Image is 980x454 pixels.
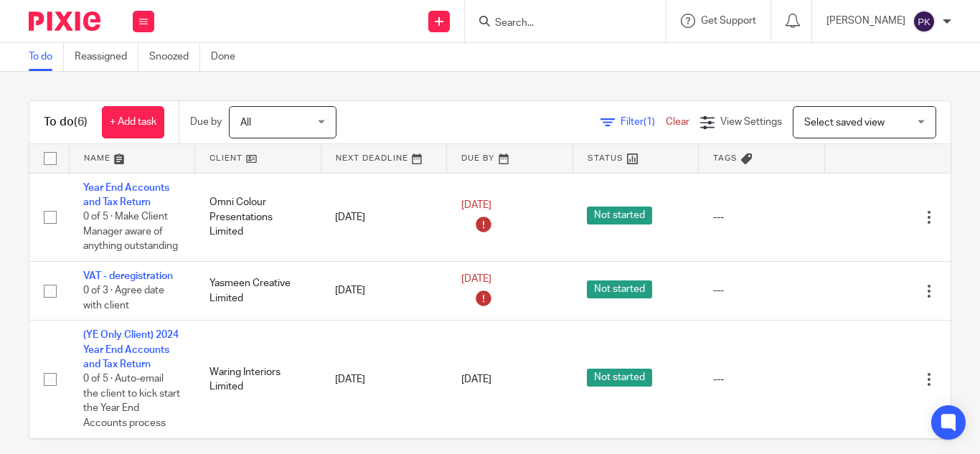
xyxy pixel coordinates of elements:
[713,283,811,298] div: ---
[240,118,251,128] span: All
[461,201,491,211] span: [DATE]
[83,330,179,369] a: (YE Only Client) 2024 Year End Accounts and Tax Return
[720,117,782,127] span: View Settings
[211,43,246,71] a: Done
[321,321,447,438] td: [DATE]
[29,43,64,71] a: To do
[804,118,885,128] span: Select saved view
[321,261,447,320] td: [DATE]
[83,271,173,281] a: VAT - deregistration
[587,369,652,387] span: Not started
[461,275,491,285] span: [DATE]
[713,154,738,162] span: Tags
[74,116,88,128] span: (6)
[83,212,178,251] span: 0 of 5 · Make Client Manager aware of anything outstanding
[701,16,756,26] span: Get Support
[494,17,623,30] input: Search
[195,261,321,320] td: Yasmeen Creative Limited
[321,173,447,261] td: [DATE]
[826,14,905,28] p: [PERSON_NAME]
[102,106,164,138] a: + Add task
[621,117,666,127] span: Filter
[666,117,689,127] a: Clear
[44,115,88,130] h1: To do
[190,115,222,129] p: Due by
[75,43,138,71] a: Reassigned
[149,43,200,71] a: Snoozed
[587,207,652,224] span: Not started
[913,10,936,33] img: svg%3E
[713,210,811,224] div: ---
[83,374,180,429] span: 0 of 5 · Auto-email the client to kick start the Year End Accounts process
[195,321,321,438] td: Waring Interiors Limited
[83,285,164,311] span: 0 of 3 · Agree date with client
[29,11,100,31] img: Pixie
[461,374,491,384] span: [DATE]
[644,117,655,127] span: (1)
[713,372,811,387] div: ---
[195,173,321,261] td: Omni Colour Presentations Limited
[83,183,169,207] a: Year End Accounts and Tax Return
[587,280,652,298] span: Not started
